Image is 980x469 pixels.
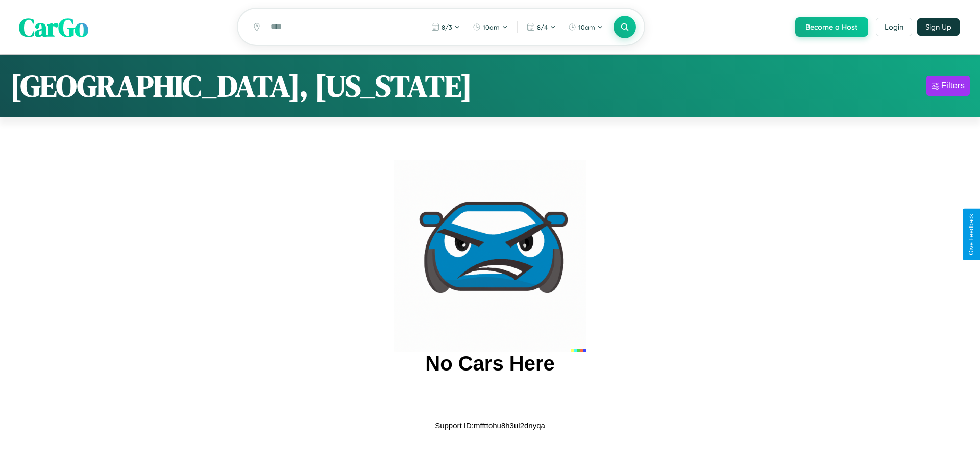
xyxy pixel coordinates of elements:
h1: [GEOGRAPHIC_DATA], [US_STATE] [10,65,472,107]
button: Filters [926,76,970,96]
h2: No Cars Here [425,352,554,375]
span: 8 / 4 [537,23,548,31]
span: 8 / 3 [442,23,452,31]
span: 10am [578,23,595,31]
button: 8/3 [426,19,465,35]
span: 10am [483,23,500,31]
span: CarGo [19,9,88,44]
img: car [394,160,586,352]
p: Support ID: mffttohu8h3ul2dnyqa [435,418,545,432]
button: 10am [563,19,608,35]
div: Give Feedback [968,214,975,255]
button: 8/4 [522,19,561,35]
div: Filters [941,81,965,91]
button: Login [876,18,912,36]
button: 10am [468,19,513,35]
button: Sign Up [917,18,960,36]
button: Become a Host [795,17,868,37]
